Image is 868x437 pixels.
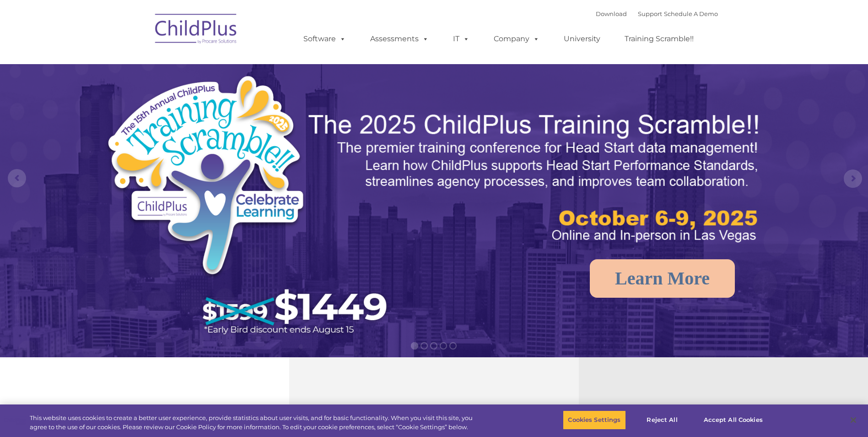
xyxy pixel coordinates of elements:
a: Software [294,30,355,48]
a: Assessments [361,30,438,48]
button: Cookies Settings [563,410,625,430]
a: Training Scramble!! [615,30,703,48]
span: Phone number [127,98,166,105]
div: This website uses cookies to create a better user experience, provide statistics about user visit... [30,414,477,432]
a: University [555,30,609,48]
img: ChildPlus by Procare Solutions [151,7,242,53]
a: Company [485,30,549,48]
a: Support [638,10,662,17]
a: Schedule A Demo [664,10,718,17]
a: Learn More [590,259,735,298]
span: Last name [127,60,155,67]
font: | [596,10,718,17]
button: Reject All [634,410,691,430]
a: Download [596,10,627,17]
a: IT [444,30,479,48]
button: Close [843,410,863,430]
button: Accept All Cookies [699,410,768,430]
